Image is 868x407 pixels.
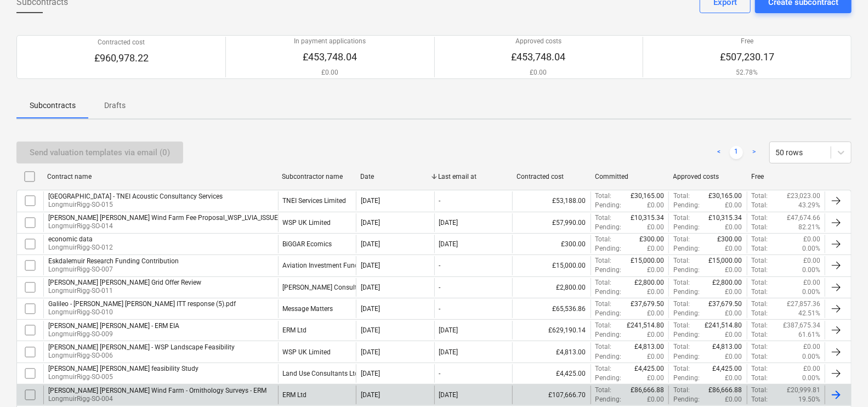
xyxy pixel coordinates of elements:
[361,262,380,269] div: [DATE]
[48,222,304,231] p: LongmuirRigg-SO-014
[595,299,612,309] p: Total :
[48,322,179,330] div: [PERSON_NAME] [PERSON_NAME] - ERM EIA
[787,386,820,395] p: £20,999.81
[752,244,768,253] p: Total :
[798,223,820,232] p: 82.21%
[673,395,700,404] p: Pending :
[439,240,458,248] div: [DATE]
[751,173,821,180] div: Free
[752,374,768,383] p: Total :
[673,213,690,223] p: Total :
[647,287,664,297] p: £0.00
[48,330,179,339] p: LongmuirRigg-SO-009
[48,308,236,317] p: LongmuirRigg-SO-010
[798,309,820,318] p: 42.51%
[673,278,690,287] p: Total :
[283,219,331,227] div: WSP UK Limited
[752,352,768,361] p: Total :
[798,330,820,340] p: 61.61%
[673,201,700,210] p: Pending :
[283,370,373,377] div: Land Use Consultants Ltd LUC
[439,348,458,356] div: [DATE]
[802,352,820,361] p: 0.00%
[439,219,458,227] div: [DATE]
[752,278,768,287] p: Total :
[803,342,820,352] p: £0.00
[709,386,742,395] p: £86,666.88
[48,214,304,222] div: [PERSON_NAME] [PERSON_NAME] Wind Farm Fee Proposal_WSP_LVIA_ISSUED (1).pdf
[47,173,273,180] div: Contract name
[439,370,441,377] div: -
[673,299,690,309] p: Total :
[631,299,664,309] p: £37,679.50
[595,256,612,265] p: Total :
[725,374,742,383] p: £0.00
[712,146,725,159] a: Previous page
[512,386,591,404] div: £107,666.70
[512,191,591,210] div: £53,188.00
[517,173,586,180] div: Contracted cost
[647,352,664,361] p: £0.00
[673,330,700,340] p: Pending :
[783,321,820,330] p: £387,675.34
[713,364,742,374] p: £4,425.00
[360,173,430,180] div: Date
[631,191,664,201] p: £30,165.00
[720,68,774,77] p: 52.78%
[634,278,664,287] p: £2,800.00
[48,372,198,382] p: LongmuirRigg-SO-005
[595,374,622,383] p: Pending :
[752,321,768,330] p: Total :
[283,240,332,248] div: BiGGAR Ecomics
[673,352,700,361] p: Pending :
[673,309,700,318] p: Pending :
[595,352,622,361] p: Pending :
[813,354,868,407] iframe: Chat Widget
[752,342,768,352] p: Total :
[48,243,113,252] p: LongmuirRigg-SO-012
[725,265,742,275] p: £0.00
[361,284,380,291] div: [DATE]
[361,391,380,399] div: [DATE]
[361,305,380,313] div: [DATE]
[512,299,591,318] div: £65,536.86
[512,68,566,77] p: £0.00
[725,395,742,404] p: £0.00
[512,342,591,361] div: £4,813.00
[512,364,591,383] div: £4,425.00
[705,321,742,330] p: £241,514.80
[647,244,664,253] p: £0.00
[595,213,612,223] p: Total :
[673,244,700,253] p: Pending :
[787,213,820,223] p: £47,674.66
[439,305,441,313] div: -
[512,50,566,64] p: £453,748.04
[803,278,820,287] p: £0.00
[752,364,768,374] p: Total :
[673,173,743,180] div: Approved costs
[787,191,820,201] p: £23,023.00
[673,287,700,297] p: Pending :
[512,321,591,340] div: £629,190.14
[802,287,820,297] p: 0.00%
[361,197,380,205] div: [DATE]
[709,191,742,201] p: £30,165.00
[673,191,690,201] p: Total :
[631,213,664,223] p: £10,315.34
[718,235,742,244] p: £300.00
[512,235,591,253] div: £300.00
[48,300,236,308] div: Galileo - [PERSON_NAME] [PERSON_NAME] ITT response (5).pdf
[48,365,198,372] div: [PERSON_NAME] [PERSON_NAME] feasibility Study
[512,256,591,275] div: £15,000.00
[752,395,768,404] p: Total :
[673,342,690,352] p: Total :
[725,201,742,210] p: £0.00
[439,391,458,399] div: [DATE]
[48,257,179,265] div: Eskdalemuir Research Funding Contribution
[48,193,223,200] div: [GEOGRAPHIC_DATA] - TNEI Acoustic Consultancy Services
[673,235,690,244] p: Total :
[361,240,380,248] div: [DATE]
[595,321,612,330] p: Total :
[361,326,380,334] div: [DATE]
[720,37,774,46] p: Free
